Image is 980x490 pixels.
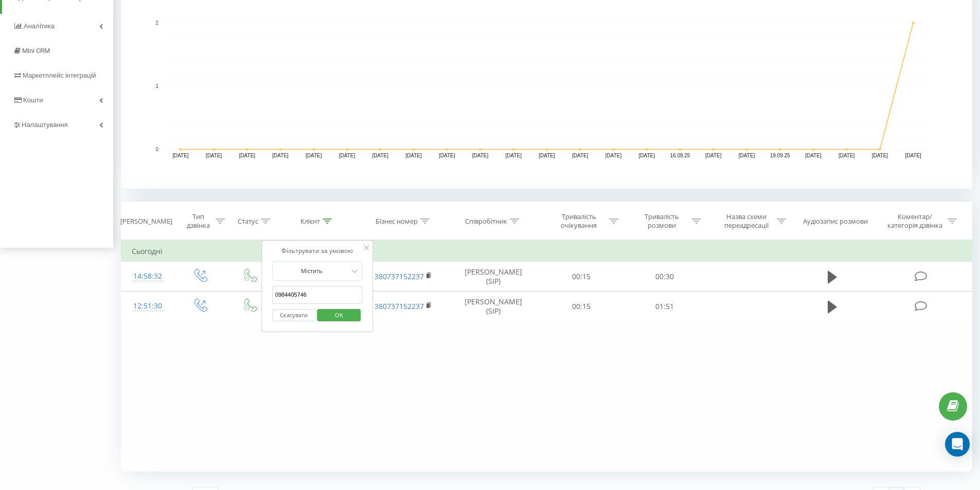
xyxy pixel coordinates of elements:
[705,153,722,158] text: [DATE]
[839,153,855,158] text: [DATE]
[905,153,921,158] text: [DATE]
[623,262,706,292] td: 00:30
[121,241,972,262] td: Сьогодні
[155,20,158,26] text: 2
[623,292,706,321] td: 01:51
[605,153,622,158] text: [DATE]
[506,153,522,158] text: [DATE]
[120,217,172,226] div: [PERSON_NAME]
[885,212,945,230] div: Коментар/категорія дзвінка
[872,153,888,158] text: [DATE]
[670,153,690,158] text: 16.09.25
[238,217,258,226] div: Статус
[376,217,418,226] div: Бізнес номер
[375,271,424,281] a: 380737152237
[805,153,822,158] text: [DATE]
[184,212,213,230] div: Тип дзвінка
[317,309,361,322] button: OK
[22,121,68,129] span: Налаштування
[155,147,158,152] text: 0
[803,217,868,226] div: Аудіозапис розмови
[272,309,316,322] button: Скасувати
[239,153,256,158] text: [DATE]
[447,292,540,321] td: [PERSON_NAME] (SIP)
[439,153,455,158] text: [DATE]
[206,153,222,158] text: [DATE]
[372,153,389,158] text: [DATE]
[447,262,540,292] td: [PERSON_NAME] (SIP)
[572,153,589,158] text: [DATE]
[465,217,507,226] div: Співробітник
[375,301,424,311] a: 380737152237
[155,83,158,89] text: 1
[300,217,320,226] div: Клієнт
[132,296,164,316] div: 12:51:30
[634,212,689,230] div: Тривалість розмови
[551,212,607,230] div: Тривалість очікування
[23,71,96,79] span: Маркетплейс інтеграцій
[22,47,50,55] span: Mini CRM
[272,286,363,304] input: Введіть значення
[272,153,289,158] text: [DATE]
[539,153,555,158] text: [DATE]
[739,153,755,158] text: [DATE]
[540,262,622,292] td: 00:15
[24,22,55,30] span: Аналiтика
[472,153,489,158] text: [DATE]
[540,292,622,321] td: 00:15
[306,153,322,158] text: [DATE]
[405,153,422,158] text: [DATE]
[272,246,363,256] div: Фільтрувати за умовою
[325,307,353,323] span: OK
[719,212,774,230] div: Назва схеми переадресації
[132,266,164,286] div: 14:58:32
[23,96,43,104] span: Кошти
[945,432,970,457] div: Open Intercom Messenger
[770,153,790,158] text: 19.09.25
[172,153,189,158] text: [DATE]
[638,153,655,158] text: [DATE]
[339,153,355,158] text: [DATE]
